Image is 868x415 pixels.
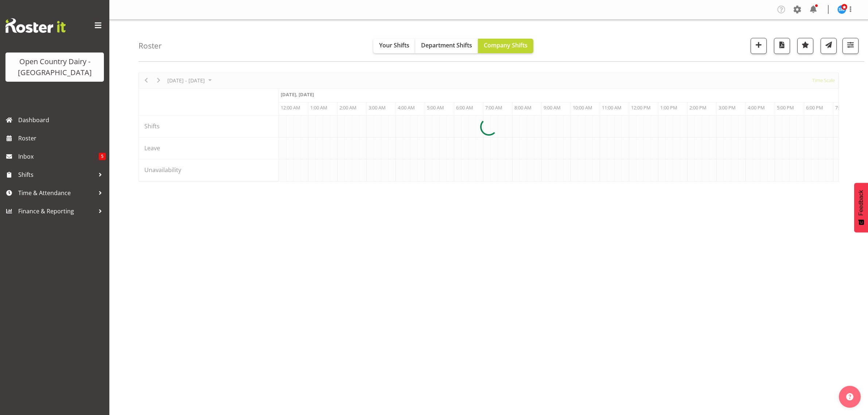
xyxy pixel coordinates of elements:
[5,18,66,33] img: Rosterit website logo
[18,133,106,144] span: Roster
[797,38,813,54] button: Highlight an important date within the roster.
[18,169,95,180] span: Shifts
[18,187,95,198] span: Time & Attendance
[18,151,99,162] span: Inbox
[415,39,478,53] button: Department Shifts
[99,153,106,160] span: 5
[821,38,837,54] button: Send a list of all shifts for the selected filtered period to all rostered employees.
[846,393,853,400] img: help-xxl-2.png
[484,41,528,49] span: Company Shifts
[18,206,95,217] span: Finance & Reporting
[18,115,106,125] span: Dashboard
[373,39,415,53] button: Your Shifts
[858,190,864,216] span: Feedback
[379,41,409,49] span: Your Shifts
[478,39,533,53] button: Company Shifts
[854,183,868,232] button: Feedback - Show survey
[139,42,162,50] h4: Roster
[837,5,846,14] img: steve-webb7510.jpg
[842,38,859,54] button: Filter Shifts
[774,38,790,54] button: Download a PDF of the roster according to the set date range.
[751,38,767,54] button: Add a new shift
[421,41,472,49] span: Department Shifts
[13,56,97,78] div: Open Country Dairy - [GEOGRAPHIC_DATA]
